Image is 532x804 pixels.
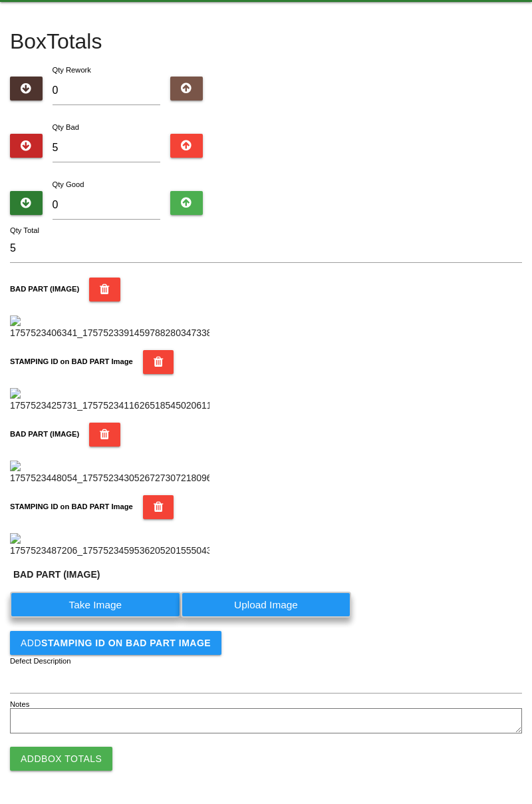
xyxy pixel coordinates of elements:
[89,423,120,447] button: BAD PART (IMAGE)
[10,357,133,365] b: STAMPING ID on BAD PART Image
[10,430,79,438] b: BAD PART (IMAGE)
[10,285,79,293] b: BAD PART (IMAGE)
[10,631,221,655] button: AddSTAMPING ID on BAD PART Image
[53,180,84,188] label: Qty Good
[143,495,174,519] button: STAMPING ID on BAD PART Image
[10,656,71,667] label: Defect Description
[10,592,181,618] label: Take Image
[13,569,100,580] b: BAD PART (IMAGE)
[10,533,209,558] img: 1757523487206_17575234595362052015550436224796.jpg
[10,388,209,413] img: 1757523425731_17575234116265185450206112159417.jpg
[10,315,209,340] img: 1757523406341_17575233914597882803473381137349.jpg
[53,123,79,131] label: Qty Bad
[143,350,174,374] button: STAMPING ID on BAD PART Image
[10,747,112,771] button: AddBox Totals
[89,278,120,301] button: BAD PART (IMAGE)
[41,638,211,648] b: STAMPING ID on BAD PART Image
[53,66,91,74] label: Qty Rework
[10,699,29,710] label: Notes
[10,502,133,510] b: STAMPING ID on BAD PART Image
[10,225,39,236] label: Qty Total
[181,592,352,618] label: Upload Image
[10,30,522,53] h4: Box Totals
[10,461,209,485] img: 1757523448054_17575234305267273072180969715338.jpg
